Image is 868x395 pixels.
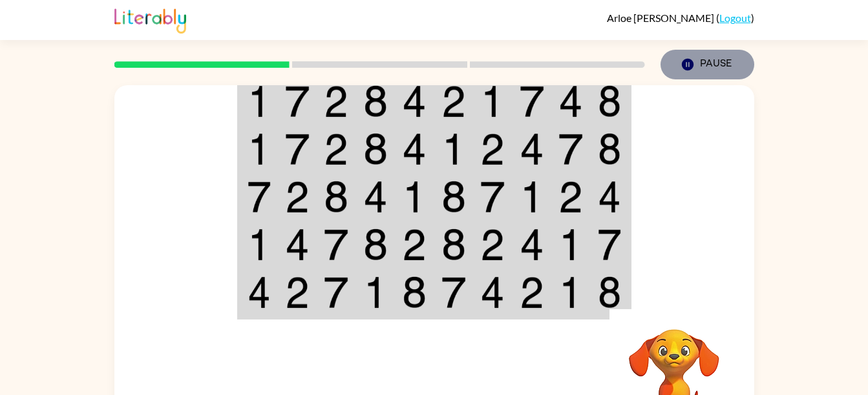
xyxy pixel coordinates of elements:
img: 8 [363,228,388,261]
img: 2 [480,228,505,261]
img: 4 [248,276,271,309]
img: 2 [441,85,466,117]
img: 2 [480,133,505,165]
img: 4 [285,228,310,261]
img: 2 [324,133,348,165]
img: 8 [441,228,466,261]
img: 7 [441,276,466,309]
img: 4 [402,133,427,165]
img: 1 [441,133,466,165]
img: 1 [402,181,427,213]
img: 7 [598,228,621,261]
span: Arloe [PERSON_NAME] [607,12,716,24]
img: 7 [520,85,544,117]
img: 7 [480,181,505,213]
img: 1 [558,228,583,261]
button: Pause [661,50,754,79]
img: 8 [598,133,621,165]
img: 1 [480,85,505,117]
img: 4 [598,181,621,213]
img: 4 [520,228,544,261]
img: 1 [363,276,388,309]
img: 8 [363,133,388,165]
img: 7 [248,181,271,213]
img: 4 [520,133,544,165]
img: 7 [285,133,310,165]
img: 1 [520,181,544,213]
img: 8 [441,181,466,213]
a: Logout [719,12,751,24]
img: 2 [520,276,544,309]
img: 8 [363,85,388,117]
img: 2 [402,228,427,261]
img: 7 [285,85,310,117]
img: 2 [324,85,348,117]
div: ( ) [607,12,754,24]
img: 2 [285,276,310,309]
img: Literably [114,5,186,34]
img: 1 [248,228,271,261]
img: 4 [480,276,505,309]
img: 8 [598,276,621,309]
img: 7 [558,133,583,165]
img: 8 [402,276,427,309]
img: 8 [324,181,348,213]
img: 2 [558,181,583,213]
img: 8 [598,85,621,117]
img: 4 [558,85,583,117]
img: 4 [402,85,427,117]
img: 2 [285,181,310,213]
img: 4 [363,181,388,213]
img: 7 [324,276,348,309]
img: 1 [558,276,583,309]
img: 1 [248,133,271,165]
img: 1 [248,85,271,117]
img: 7 [324,228,348,261]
